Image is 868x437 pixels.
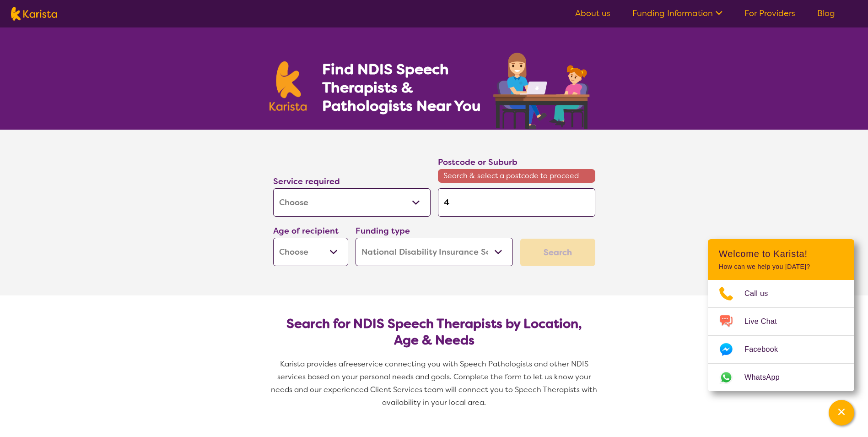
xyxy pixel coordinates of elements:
img: Karista logo [270,61,307,111]
ul: Choose channel [708,280,854,391]
div: Channel Menu [708,239,854,391]
h2: Welcome to Karista! [719,248,843,259]
a: Funding Information [632,8,722,19]
span: Live Chat [744,315,788,328]
h2: Search for NDIS Speech Therapists by Location, Age & Needs [280,316,588,349]
span: free [343,359,358,369]
span: Facebook [744,343,789,356]
label: Postcode or Suburb [438,157,518,168]
a: Web link opens in a new tab. [708,364,854,391]
h1: Find NDIS Speech Therapists & Pathologists Near You [322,60,491,115]
span: Karista provides a [280,359,343,369]
img: Karista logo [11,7,57,21]
label: Funding type [356,225,410,236]
label: Age of recipient [273,225,339,236]
button: Channel Menu [829,400,854,426]
p: How can we help you [DATE]? [719,263,843,271]
span: Call us [744,287,779,300]
img: speech-therapy [486,49,599,130]
label: Service required [273,176,340,187]
span: Search & select a postcode to proceed [438,169,595,183]
a: For Providers [744,8,795,19]
input: Type [438,188,595,217]
a: Blog [817,8,835,19]
span: WhatsApp [744,371,791,384]
a: About us [575,8,610,19]
span: service connecting you with Speech Pathologists and other NDIS services based on your personal ne... [271,359,599,407]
